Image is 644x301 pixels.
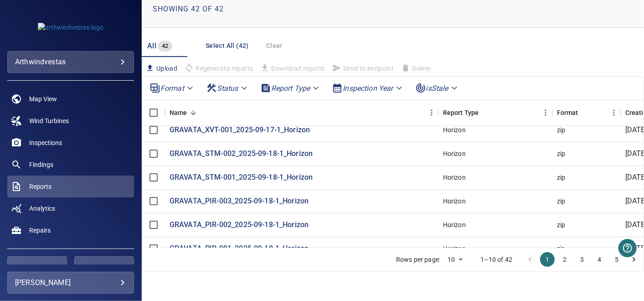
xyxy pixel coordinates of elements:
span: Findings [29,160,53,169]
button: page 1 [540,252,555,267]
button: Sort [187,106,200,119]
a: GRAVATA_STM-001_2025-09-18-1_Horizon [170,172,313,183]
span: Repairs [29,226,51,235]
a: analytics noActive [7,197,134,219]
a: GRAVATA_STM-002_2025-09-18-1_Horizon [170,149,313,159]
div: [PERSON_NAME] [15,275,126,290]
p: Showing 42 of 42 [153,4,224,15]
button: Upload [142,61,181,76]
a: findings noActive [7,154,134,176]
div: Horizon [443,244,466,253]
div: Name [165,100,438,125]
button: Reset [74,256,134,278]
div: arthwindvestas [7,51,134,73]
span: Wind Turbines [29,116,69,125]
div: Format [146,80,199,96]
div: Inspection Year [328,80,407,96]
em: Inspection Year [343,84,393,93]
div: 10 [444,253,466,266]
div: Report Type [443,100,479,125]
button: Sort [479,106,492,119]
div: Name [170,100,187,125]
span: Map View [29,94,57,104]
div: arthwindvestas [15,55,126,69]
span: Upload [145,63,177,73]
em: Report Type [271,84,310,93]
button: Menu [607,106,621,119]
button: Menu [425,106,438,119]
div: isStale [412,80,463,96]
button: Sort [578,106,591,119]
button: Go to next page [627,252,641,267]
p: 1–10 of 42 [481,255,513,264]
button: Menu [539,106,552,119]
a: GRAVATA_XVT-001_2025-09-17-1_Horizon [170,125,310,135]
a: reports active [7,176,134,197]
button: Go to page 2 [557,252,572,267]
div: Report Type [257,80,325,96]
nav: pagination navigation [521,252,643,267]
div: zip [557,244,565,253]
a: GRAVATA_PIR-003_2025-09-18-1_Horizon [170,196,309,207]
button: Select All (42) [202,37,252,54]
span: Apply [19,262,56,273]
div: Horizon [443,197,466,206]
button: Go to page 4 [592,252,607,267]
a: repairs noActive [7,219,134,241]
div: Horizon [443,149,466,158]
button: Go to page 3 [575,252,589,267]
em: isStale [426,84,448,93]
a: GRAVATA_PIR-001_2025-09-18-1_Horizon [170,244,309,254]
img: arthwindvestas-logo [38,23,103,32]
div: Format [552,100,621,125]
span: Reset [86,262,123,273]
div: Format [557,100,578,125]
span: Reports [29,182,52,191]
div: zip [557,149,565,158]
a: GRAVATA_PIR-002_2025-09-18-1_Horizon [170,220,309,230]
a: map noActive [7,88,134,110]
div: Horizon [443,173,466,182]
a: windturbines noActive [7,110,134,132]
div: zip [557,197,565,206]
p: Rows per page: [396,255,440,264]
span: Inspections [29,138,62,147]
span: 42 [158,41,172,52]
button: Apply [7,256,67,278]
div: zip [557,173,565,182]
div: Horizon [443,220,466,229]
button: Go to page 5 [609,252,624,267]
span: Analytics [29,204,55,213]
span: All [147,42,156,50]
div: Horizon [443,125,466,135]
div: zip [557,220,565,229]
div: Status [202,80,253,96]
em: Status [217,84,238,93]
em: Format [160,84,184,93]
div: Report Type [438,100,552,125]
a: inspections noActive [7,132,134,154]
div: zip [557,125,565,135]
